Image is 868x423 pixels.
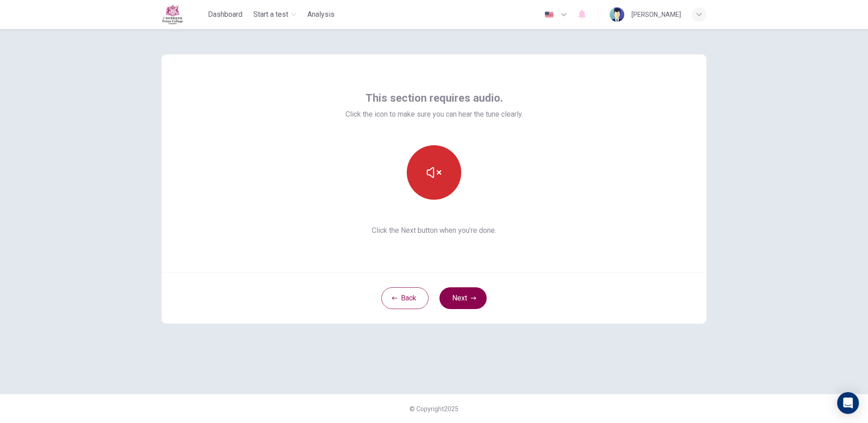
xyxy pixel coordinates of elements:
[837,392,859,414] div: Open Intercom Messenger
[253,9,288,20] span: Start a test
[365,91,503,105] span: This section requires audio.
[381,287,429,309] button: Back
[345,225,523,236] span: Click the Next button when you’re done.
[307,9,335,20] span: Analysis
[162,5,204,25] a: Fettes logo
[439,287,487,309] button: Next
[543,11,555,18] img: en
[631,9,681,20] div: [PERSON_NAME]
[304,6,338,23] button: Analysis
[208,9,242,20] span: Dashboard
[250,6,300,23] button: Start a test
[345,109,523,120] span: Click the icon to make sure you can hear the tune clearly.
[204,6,246,23] button: Dashboard
[162,5,183,25] img: Fettes logo
[610,7,624,22] img: Profile picture
[409,405,459,413] span: © Copyright 2025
